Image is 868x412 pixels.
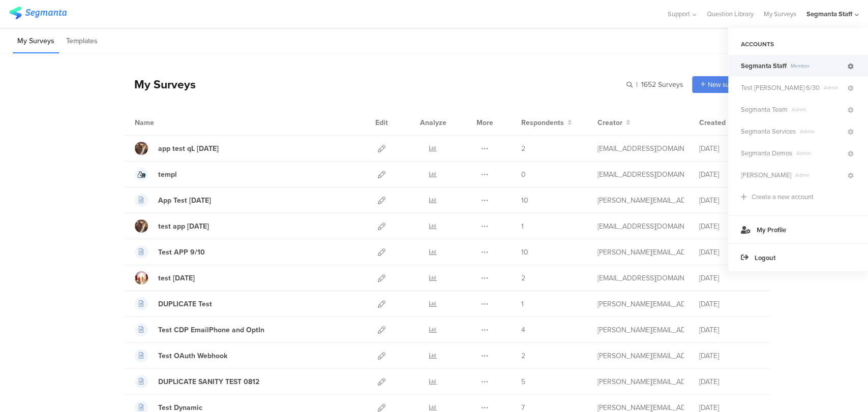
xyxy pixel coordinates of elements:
span: Admin [792,149,846,157]
a: app test qL [DATE] [135,142,219,155]
div: DUPLICATE SANITY TEST 0812 [158,376,259,387]
span: Created [699,117,726,128]
div: Test CDP EmailPhone and OptIn [158,325,264,335]
li: Templates [62,29,102,53]
span: 2 [521,273,525,283]
div: App Test 9.10.25 [158,195,211,206]
div: eliran@segmanta.com [597,143,684,154]
span: | [635,79,639,90]
a: App Test [DATE] [135,194,211,207]
img: segmanta logo [9,7,67,19]
div: app test qL wed 10 sep [158,143,219,154]
div: [DATE] [699,376,760,387]
div: Test APP 9/10 [158,247,205,258]
li: My Surveys [13,29,59,53]
div: riel@segmanta.com [597,195,684,206]
div: [DATE] [699,143,760,154]
span: 10 [521,247,528,258]
span: 1 [521,299,524,309]
div: raymund@segmanta.com [597,247,684,258]
button: Created [699,117,734,128]
div: [DATE] [699,325,760,335]
div: riel@segmanta.com [597,325,684,335]
span: 1 [521,221,524,232]
div: More [474,110,496,135]
div: channelle@segmanta.com [597,273,684,283]
a: DUPLICATE Test [135,297,212,310]
span: 2 [521,143,525,154]
div: [DATE] [699,351,760,361]
div: DUPLICATE Test [158,299,212,309]
a: Test CDP EmailPhone and OptIn [135,323,264,336]
span: Segmanta Team [741,105,788,114]
div: test app 10 sep 25 [158,221,209,232]
span: Creator [597,117,622,128]
span: My Profile [757,225,786,235]
span: Admin [788,106,846,113]
div: My Surveys [124,76,196,93]
div: [DATE] [699,195,760,206]
div: Test OAuth Webhook [158,351,227,361]
div: eliran@segmanta.com [597,221,684,232]
a: Test APP 9/10 [135,245,205,259]
span: 1652 Surveys [641,79,683,90]
span: Segmanta Services [741,126,796,136]
a: templ [135,168,177,181]
div: [DATE] [699,221,760,232]
div: [DATE] [699,273,760,283]
span: Admin [796,128,846,135]
div: templ [158,169,177,180]
a: test app [DATE] [135,219,209,233]
div: Segmanta Staff [806,9,852,19]
span: 2 [521,351,525,361]
span: Segmanta Staff [741,61,787,71]
span: Admin [820,84,846,91]
a: My Profile [728,215,868,243]
div: [DATE] [699,299,760,309]
span: Member [787,62,846,70]
span: Logout [755,253,775,263]
div: Name [135,117,196,128]
div: Analyze [418,110,448,135]
span: Support [668,9,690,19]
div: riel@segmanta.com [597,351,684,361]
span: Test Nevin 6/30 [741,83,820,92]
span: New survey [708,80,741,89]
div: raymund@segmanta.com [597,376,684,387]
a: test [DATE] [135,271,195,284]
div: [DATE] [699,247,760,258]
a: DUPLICATE SANITY TEST 0812 [135,375,259,388]
span: 10 [521,195,528,206]
span: 0 [521,169,526,180]
div: test 9.10.25 [158,273,195,283]
div: ACCOUNTS [728,36,868,53]
div: [DATE] [699,169,760,180]
div: Edit [371,110,393,135]
span: Segmanta Demos [741,148,792,158]
div: riel@segmanta.com [597,299,684,309]
span: Admin [791,171,846,179]
button: Respondents [521,117,572,128]
a: Test OAuth Webhook [135,349,227,362]
div: eliran@segmanta.com [597,169,684,180]
span: Respondents [521,117,564,128]
span: 5 [521,376,525,387]
button: Creator [597,117,631,128]
span: 4 [521,325,525,335]
div: Create a new account [752,192,814,202]
span: Nevin [741,170,791,180]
